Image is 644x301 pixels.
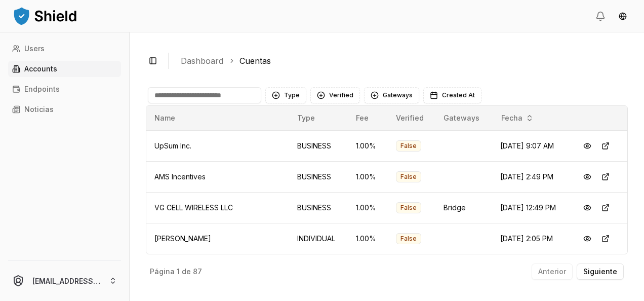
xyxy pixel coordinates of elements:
[500,234,553,243] span: [DATE] 2:05 PM
[150,268,175,275] p: Página
[8,101,121,118] a: Noticias
[435,106,492,130] th: Gateways
[310,87,360,103] button: Verified
[8,61,121,77] a: Accounts
[442,91,475,99] span: Created At
[154,141,191,150] span: UpSum Inc.
[500,172,553,181] span: [DATE] 2:49 PM
[289,130,348,161] td: BUSINESS
[500,203,556,212] span: [DATE] 12:49 PM
[154,172,206,181] span: AMS Incentives
[32,276,101,286] p: [EMAIL_ADDRESS][DOMAIN_NAME]
[289,161,348,192] td: BUSINESS
[154,234,211,243] span: [PERSON_NAME]
[12,6,78,26] img: ShieldPay Logo
[289,223,348,254] td: INDIVIDUAL
[24,45,45,52] p: Users
[239,55,271,67] a: Cuentas
[193,268,202,275] p: 87
[265,87,306,103] button: Type
[8,81,121,97] a: Endpoints
[24,106,54,113] p: Noticias
[289,106,348,130] th: Type
[444,203,466,212] span: Bridge
[181,55,223,67] a: Dashboard
[154,203,233,212] span: VG CELL WIRELESS LLC
[24,65,57,72] p: Accounts
[24,86,60,93] p: Endpoints
[289,192,348,223] td: BUSINESS
[4,265,125,297] button: [EMAIL_ADDRESS][DOMAIN_NAME]
[146,106,289,130] th: Name
[356,172,376,181] span: 1.00 %
[356,234,376,243] span: 1.00 %
[182,268,191,275] p: de
[577,264,624,280] button: Siguiente
[356,203,376,212] span: 1.00 %
[583,268,617,275] p: Siguiente
[348,106,387,130] th: Fee
[500,141,554,150] span: [DATE] 9:07 AM
[8,41,121,57] a: Users
[356,141,376,150] span: 1.00 %
[181,55,620,67] nav: breadcrumb
[364,87,419,103] button: Gateways
[177,268,180,275] p: 1
[423,87,481,103] button: Created At
[388,106,435,130] th: Verified
[497,110,538,126] button: Fecha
